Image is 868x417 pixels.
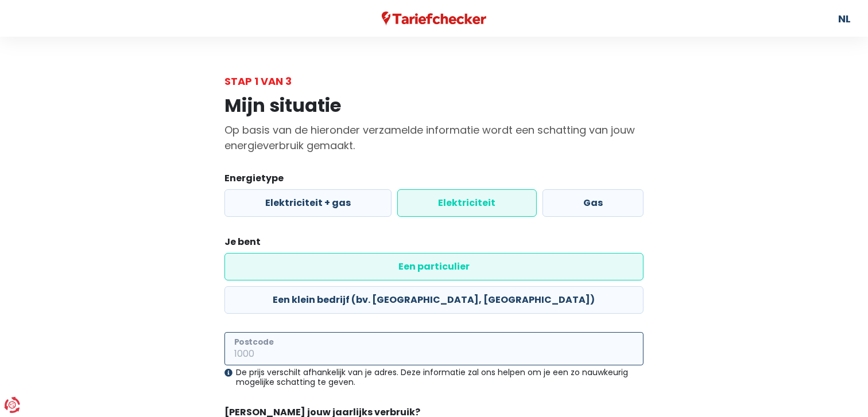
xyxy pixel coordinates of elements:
[542,189,644,217] label: Gas
[397,189,536,217] label: Elektriciteit
[224,368,644,387] div: De prijs verschilt afhankelijk van je adres. Deze informatie zal ons helpen om je een zo nauwkeur...
[224,235,644,253] legend: Je bent
[224,122,644,153] p: Op basis van de hieronder verzamelde informatie wordt een schatting van jouw energieverbruik gema...
[224,253,644,280] label: Een particulier
[382,11,486,26] img: Tariefchecker logo
[224,95,644,116] h1: Mijn situatie
[224,73,644,89] div: Stap 1 van 3
[224,332,644,365] input: 1000
[224,172,644,189] legend: Energietype
[224,286,644,314] label: Een klein bedrijf (bv. [GEOGRAPHIC_DATA], [GEOGRAPHIC_DATA])
[224,189,392,217] label: Elektriciteit + gas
